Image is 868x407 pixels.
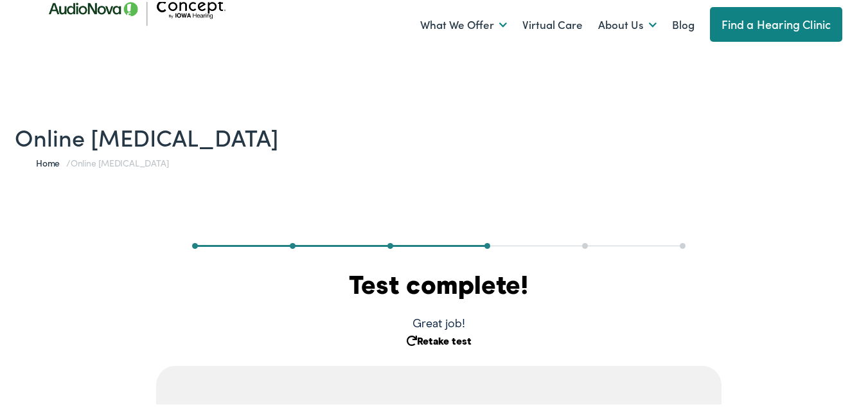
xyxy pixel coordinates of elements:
[36,154,168,167] span: /
[71,154,168,167] span: Online [MEDICAL_DATA]
[10,314,868,331] p: Great job!
[710,5,843,40] a: Find a Hearing Clinic
[10,272,868,298] div: Test complete!
[407,334,472,345] a: Retake test
[36,154,66,167] a: Home
[15,121,863,149] h1: Online [MEDICAL_DATA]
